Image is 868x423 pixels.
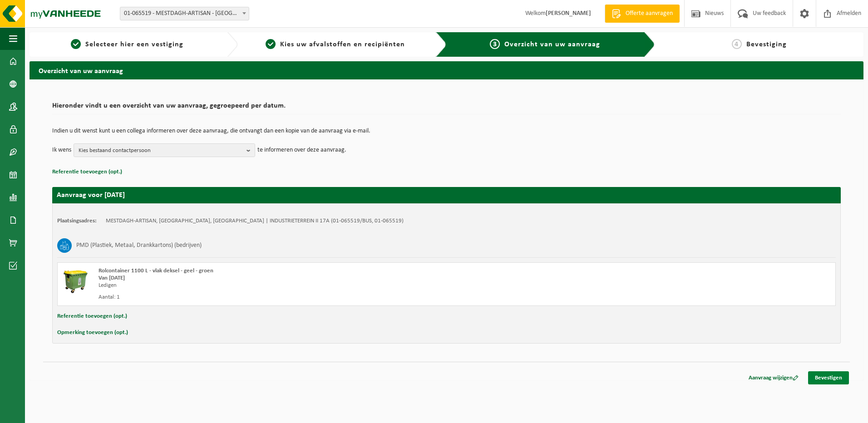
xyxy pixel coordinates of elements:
span: 3 [490,39,500,49]
img: WB-1100-HPE-GN-50.png [62,267,89,295]
button: Referentie toevoegen (opt.) [52,166,122,178]
p: te informeren over deze aanvraag. [257,143,346,157]
a: Bevestigen [808,371,849,384]
a: 2Kies uw afvalstoffen en recipiënten [242,39,428,50]
span: 01-065519 - MESTDAGH-ARTISAN - VEURNE [120,7,249,20]
span: Bevestiging [746,41,787,48]
strong: Aanvraag voor [DATE] [57,192,125,199]
span: Overzicht van uw aanvraag [504,41,600,48]
button: Kies bestaand contactpersoon [74,143,255,157]
div: Aantal: 1 [99,294,483,301]
span: 2 [266,39,276,49]
h2: Overzicht van uw aanvraag [30,61,863,79]
span: 1 [71,39,81,49]
button: Opmerking toevoegen (opt.) [57,327,128,339]
span: Offerte aanvragen [623,9,675,18]
a: Aanvraag wijzigen [742,371,805,384]
span: 4 [732,39,742,49]
button: Referentie toevoegen (opt.) [57,310,127,322]
span: Selecteer hier een vestiging [85,41,183,48]
span: 01-065519 - MESTDAGH-ARTISAN - VEURNE [120,7,249,20]
h2: Hieronder vindt u een overzicht van uw aanvraag, gegroepeerd per datum. [52,102,841,114]
strong: Van [DATE] [99,275,125,281]
td: MESTDAGH-ARTISAN, [GEOGRAPHIC_DATA], [GEOGRAPHIC_DATA] | INDUSTRIETERREIN II 17A (01-065519/BUS, ... [106,217,404,225]
p: Indien u dit wenst kunt u een collega informeren over deze aanvraag, die ontvangt dan een kopie v... [52,128,841,134]
strong: Plaatsingsadres: [57,218,97,224]
h3: PMD (Plastiek, Metaal, Drankkartons) (bedrijven) [76,238,202,253]
strong: [PERSON_NAME] [546,10,591,17]
span: Kies bestaand contactpersoon [79,144,243,157]
span: Kies uw afvalstoffen en recipiënten [280,41,405,48]
a: 1Selecteer hier een vestiging [34,39,220,50]
span: Rolcontainer 1100 L - vlak deksel - geel - groen [99,268,213,274]
div: Ledigen [99,282,483,289]
p: Ik wens [52,143,71,157]
a: Offerte aanvragen [605,5,680,23]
